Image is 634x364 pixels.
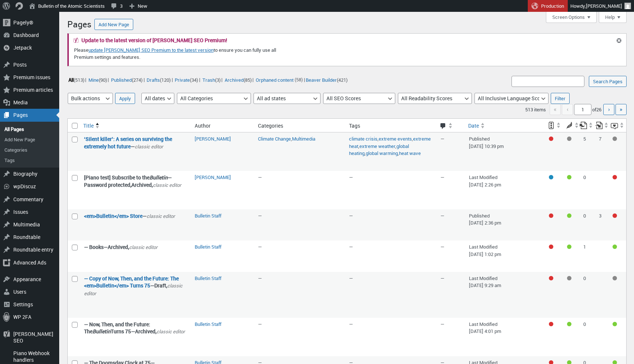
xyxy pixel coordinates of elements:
[255,75,294,84] a: Orphaned content
[440,123,447,130] span: Comments
[525,106,546,113] span: 513 items
[154,282,167,289] span: Draft,
[258,243,262,250] span: —
[613,175,617,179] div: Needs improvement
[349,275,353,282] span: —
[190,76,198,83] span: (34)
[465,132,543,171] td: Published [DATE] 10:39 pm
[160,76,171,83] span: (120)
[359,143,395,149] a: extreme weather
[84,212,142,219] a: “<em>Bulletin</em> Store” (Edit)
[613,136,617,141] div: Not available
[366,150,398,156] a: global warming
[146,75,172,84] a: Drafts(120)
[157,328,185,335] span: classic editor
[174,75,200,84] li: |
[549,245,553,249] div: Focus keyphrase not set
[580,240,595,272] td: 1
[345,132,436,171] td: , , , , , ,
[108,243,129,250] span: Archived,
[596,106,601,113] span: 26
[440,321,445,327] span: —
[595,119,609,132] a: Received internal links
[87,75,108,84] a: Mine(90)
[465,272,543,318] td: Last Modified [DATE] 9:29 am
[195,321,221,327] a: Bulletin Staff
[84,321,187,336] strong: — Now, Then, and the Future: The Turns 75 —
[258,135,291,142] a: Climate Change
[465,171,543,209] td: Last Modified [DATE] 2:26 pm
[349,321,353,327] span: —
[74,76,84,83] span: (513)
[567,245,571,249] div: Good
[244,76,252,83] span: (85)
[84,181,131,188] span: Password protected,
[349,143,409,157] a: global heating
[83,122,94,129] span: Title
[110,75,144,84] li: |
[349,243,353,250] span: —
[84,135,172,150] a: “‘Silent killer’: A series on surviving the extremely hot future” (Edit)
[567,276,571,280] div: Not available
[195,212,221,219] a: Bulletin Staff
[110,75,143,84] a: Published(274)
[84,135,187,150] strong: —
[80,119,191,132] a: Title
[580,171,595,209] td: 0
[562,104,573,115] span: ‹
[84,282,182,297] span: classic editor
[595,209,611,240] td: 3
[135,143,163,150] span: classic editor
[305,75,349,84] a: Beaver Builder(421)
[84,174,187,189] strong: [Piano test] Subscribe to the —
[546,12,597,23] button: Screen Options
[345,119,436,132] th: Tags
[613,322,617,326] div: Good
[84,212,187,220] strong: —
[580,272,595,318] td: 0
[129,244,158,250] span: classic editor
[586,3,622,9] span: [PERSON_NAME]
[567,175,571,179] div: Good
[224,75,252,84] a: Archived(85)
[543,119,561,132] a: SEO score
[195,275,221,282] a: Bulletin Staff
[580,132,595,171] td: 5
[550,104,561,115] span: «
[561,119,579,132] a: Readability score
[191,119,254,132] th: Author
[254,132,345,171] td: ,
[592,106,602,113] span: of
[399,150,421,156] a: heat wave
[84,275,187,297] strong: —
[379,135,412,142] a: extreme events
[440,174,445,181] span: —
[589,76,627,87] input: Search Pages
[215,76,221,83] span: (3)
[224,75,254,84] li: |
[73,46,297,61] p: Please to ensure you can fully use all Premium settings and features.
[349,174,353,181] span: —
[549,213,553,218] div: Focus keyphrase not set
[567,136,571,141] div: Not available
[549,322,553,326] div: Focus keyphrase not set
[93,328,111,335] em: Bulletin
[549,175,553,179] div: Post is set to noindex.
[81,38,227,43] h2: Update to the latest version of [PERSON_NAME] SEO Premium!
[349,135,431,149] a: extreme heat
[337,76,348,83] span: (421)
[440,212,445,219] span: —
[595,132,611,171] td: 7
[599,12,627,23] button: Help
[549,276,553,280] div: Focus keyphrase not set
[195,135,231,142] a: [PERSON_NAME]
[620,105,623,113] span: »
[67,16,91,31] h1: Pages
[258,212,262,219] span: —
[195,243,221,250] a: Bulletin Staff
[468,122,479,129] span: Date
[88,47,214,53] a: update [PERSON_NAME] SEO Premium to the latest version
[87,75,109,84] li: |
[254,119,345,132] th: Categories
[465,119,543,132] a: Date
